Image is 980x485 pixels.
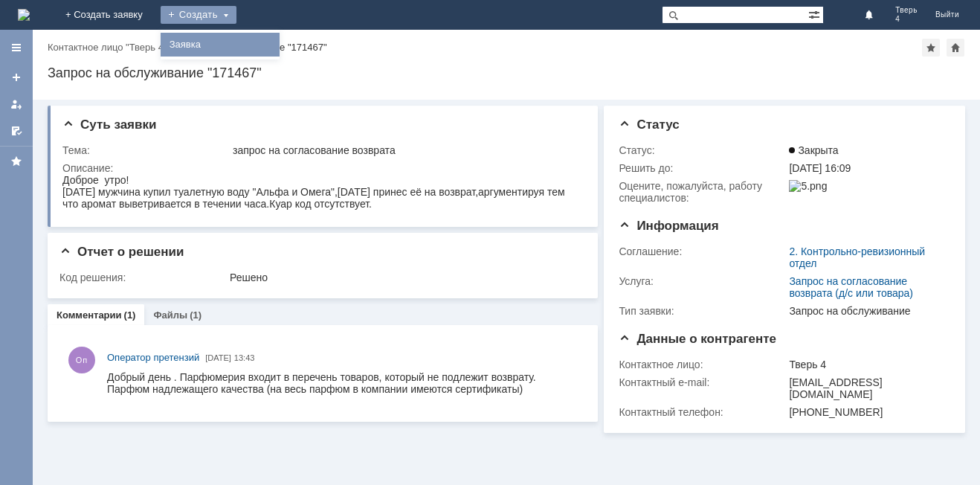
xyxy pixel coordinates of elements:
[895,6,918,15] span: Тверь
[234,353,255,362] span: 13:43
[619,144,786,156] div: Статус:
[789,180,827,192] img: 5.png
[789,406,944,418] div: [PHONE_NUMBER]
[619,359,786,370] div: Контактное лицо:
[62,144,230,156] div: Тема:
[107,352,199,363] span: Оператор претензий
[107,350,199,365] a: Оператор претензий
[233,144,578,156] div: запрос на согласование возврата
[57,309,122,321] a: Комментарии
[4,65,28,89] a: Создать заявку
[48,65,965,80] div: Запрос на обслуживание "171467"
[619,219,718,233] span: Информация
[230,272,578,283] div: Решено
[619,162,786,174] div: Решить до:
[947,39,964,57] div: Сделать домашней страницей
[789,144,838,156] span: Закрыта
[619,332,776,346] span: Данные о контрагенте
[789,359,944,370] div: Тверь 4
[789,305,944,317] div: Запрос на обслуживание
[48,42,167,53] a: Контактное лицо "Тверь 4"
[619,180,786,204] div: Oцените, пожалуйста, работу специалистов:
[153,309,187,321] a: Файлы
[4,119,28,143] a: Мои согласования
[922,39,940,57] div: Добавить в избранное
[619,406,786,418] div: Контактный телефон:
[789,162,851,174] span: [DATE] 16:09
[619,118,679,132] span: Статус
[18,9,30,21] img: logo
[161,6,236,24] div: Создать
[895,15,918,24] span: 4
[190,309,202,321] div: (1)
[4,92,28,116] a: Мои заявки
[808,7,823,21] span: Расширенный поиск
[62,118,156,132] span: Суть заявки
[59,245,184,259] span: Отчет о решении
[164,36,277,54] a: Заявка
[173,42,327,53] div: Запрос на обслуживание "171467"
[789,376,944,400] div: [EMAIL_ADDRESS][DOMAIN_NAME]
[205,353,231,362] span: [DATE]
[789,275,913,299] a: Запрос на согласование возврата (д/с или товара)
[48,42,173,53] div: /
[789,245,925,269] a: 2. Контрольно-ревизионный отдел
[619,275,786,287] div: Услуга:
[59,272,227,283] div: Код решения:
[18,9,30,21] a: Перейти на домашнюю страницу
[62,162,581,174] div: Описание:
[124,309,136,321] div: (1)
[619,376,786,388] div: Контактный e-mail:
[619,305,786,317] div: Тип заявки:
[619,245,786,257] div: Соглашение:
